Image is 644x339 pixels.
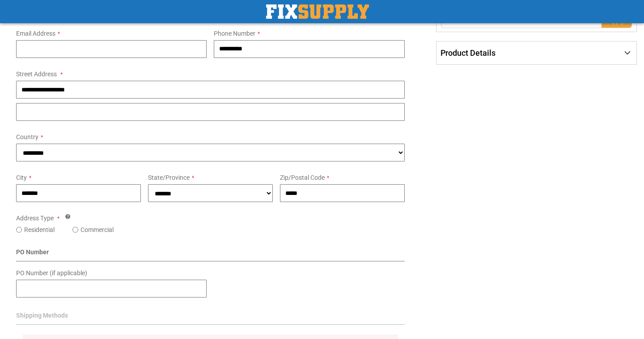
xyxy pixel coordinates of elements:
[266,4,369,19] a: store logo
[16,269,87,277] span: PO Number (if applicable)
[280,174,325,181] span: Zip/Postal Code
[16,248,405,261] div: PO Number
[16,215,54,222] span: Address Type
[16,133,38,141] span: Country
[16,174,27,181] span: City
[441,48,496,58] span: Product Details
[148,174,190,181] span: State/Province
[16,70,57,78] span: Street Address
[214,30,255,37] span: Phone Number
[80,225,114,234] label: Commercial
[16,30,55,37] span: Email Address
[24,225,55,234] label: Residential
[266,4,369,19] img: Fix Industrial Supply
